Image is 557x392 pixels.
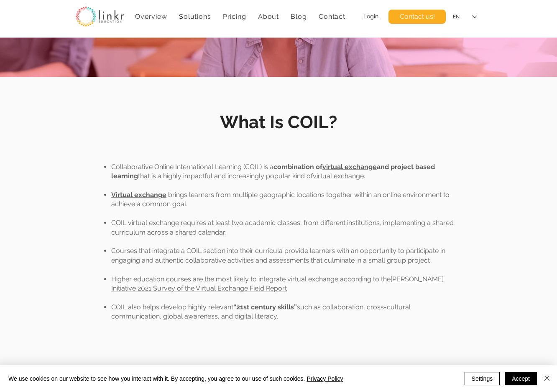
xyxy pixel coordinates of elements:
a: Privacy Policy [307,375,343,382]
span: We use cookies on our website to see how you interact with it. By accepting, you agree to our use... [8,375,343,382]
span: Blog [291,13,307,20]
div: EN [453,13,460,20]
p: Courses that integrate a COIL section into their curricula provide learners with an opportunity t... [111,246,457,265]
div: Language Selector: English [447,8,483,26]
button: Accept [505,372,537,385]
span: Contact [319,13,345,20]
a: virtual exchange [313,172,364,180]
span: What Is COIL? [220,112,337,132]
a: Virtual exchange [111,191,166,199]
p: Collaborative Online International Learning (COIL) is a that is a highly impactful and increasing... [111,162,457,181]
span: “21st century skills” [233,303,297,311]
a: Login [363,13,378,20]
div: About [254,8,284,25]
a: Contact us! [388,10,446,24]
span: Contact us! [400,12,435,21]
div: Solutions [175,8,215,25]
a: Overview [131,8,171,25]
span: About [258,13,279,20]
a: Blog [286,8,311,25]
button: Close [542,372,552,385]
p: Higher education courses are the most likely to integrate virtual exchange according to the [111,275,457,293]
img: linkr_logo_transparentbg.png [76,6,124,27]
a: virtual exchange [322,163,377,171]
p: COIL virtual exchange requires at least two academic classes, from different institutions, implem... [111,218,457,237]
nav: Site [131,8,350,25]
a: Contact [314,8,350,25]
span: Pricing [223,13,246,20]
span: Solutions [179,13,211,20]
p: brings learners from multiple geographic locations together within an online environment to achie... [111,190,457,209]
a: Pricing [219,8,250,25]
button: Settings [465,372,500,385]
p: COIL also helps develop highly relevant such as collaboration, cross-cultural communication, glob... [111,303,457,321]
img: Close [542,373,552,383]
p: ​ [99,265,457,274]
span: Overview [135,13,167,20]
